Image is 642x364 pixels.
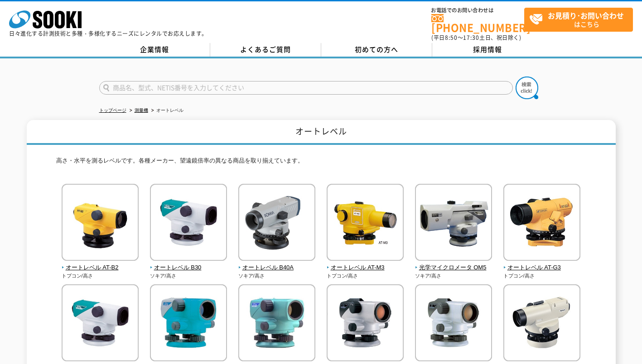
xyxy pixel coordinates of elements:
span: はこちら [529,8,632,31]
p: 日々進化する計測技術と多種・多様化するニーズにレンタルでお応えします。 [9,31,208,36]
a: 光学マイクロメータ OM5 [415,254,492,273]
p: トプコン/高さ [327,272,404,280]
img: オートレベル B40A [238,184,315,263]
a: オートレベル B30 [150,254,227,273]
span: お電話でのお問い合わせは [431,8,524,13]
a: トップページ [99,108,126,113]
p: ソキア/高さ [238,272,316,280]
img: オートレベル B20 [327,284,404,364]
p: 高さ・水平を測るレベルです。各種メーカー、望遠鏡倍率の異なる商品を取り揃えています。 [56,156,586,170]
img: オートレベル B40 [62,284,139,364]
img: オートレベル AT-M3 [327,184,404,263]
span: オートレベル B40A [238,263,316,273]
span: 17:30 [463,34,479,42]
img: オートレベル C320※取扱終了 [150,284,227,364]
img: オートレベル B21 [415,284,492,364]
span: オートレベル B30 [150,263,227,273]
span: オートレベル AT-M3 [327,263,404,273]
a: よくあるご質問 [210,43,321,57]
a: 初めての方へ [321,43,432,57]
li: オートレベル [150,106,183,115]
a: オートレベル AT-M3 [327,254,404,273]
h1: オートレベル [27,120,616,145]
a: オートレベル B40A [238,254,316,273]
span: 8:50 [445,34,458,42]
p: トプコン/高さ [503,272,581,280]
img: オートレベル AE-7 [503,284,580,364]
img: 光学マイクロメータ OM5 [415,184,492,263]
span: オートレベル AT-B2 [62,263,139,273]
span: 初めての方へ [355,44,398,54]
img: オートレベル AT-G3 [503,184,580,263]
img: btn_search.png [516,77,538,99]
img: オートレベル B30 [150,184,227,263]
span: オートレベル AT-G3 [503,263,581,273]
span: 光学マイクロメータ OM5 [415,263,492,273]
img: オートレベル C330 [238,284,315,364]
a: 測量機 [135,108,148,113]
strong: お見積り･お問い合わせ [548,10,624,21]
a: [PHONE_NUMBER] [431,14,524,33]
span: (平日 ～ 土日、祝日除く) [431,34,521,42]
p: ソキア/高さ [150,272,227,280]
input: 商品名、型式、NETIS番号を入力してください [99,81,513,95]
a: オートレベル AT-B2 [62,254,139,273]
a: オートレベル AT-G3 [503,254,581,273]
a: 企業情報 [99,43,210,57]
a: お見積り･お問い合わせはこちら [524,8,633,32]
p: トプコン/高さ [62,272,139,280]
img: オートレベル AT-B2 [62,184,139,263]
a: 採用情報 [432,43,543,57]
p: ソキア/高さ [415,272,492,280]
